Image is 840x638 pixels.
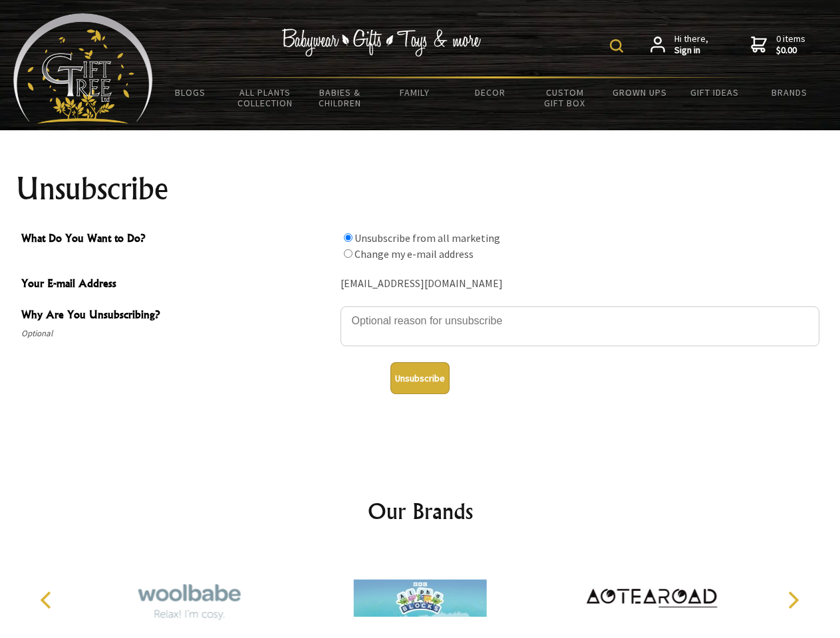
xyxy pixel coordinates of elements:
a: Grown Ups [602,78,677,106]
label: Change my e-mail address [354,247,474,261]
a: 0 items$0.00 [751,33,805,56]
div: [EMAIL_ADDRESS][DOMAIN_NAME] [341,274,819,294]
span: What Do You Want to Do? [21,230,334,249]
input: What Do You Want to Do? [344,249,352,258]
h1: Unsubscribe [16,173,825,205]
span: Hi there, [674,33,708,56]
span: Optional [21,326,334,342]
a: Family [378,78,453,106]
span: 0 items [776,33,805,56]
img: Babyware - Gifts - Toys and more... [13,13,153,124]
a: Brands [752,78,827,106]
h2: Our Brands [27,495,814,527]
a: BLOGS [153,78,228,106]
strong: $0.00 [776,45,805,56]
textarea: Why Are You Unsubscribing? [341,306,819,346]
label: Unsubscribe from all marketing [354,231,500,245]
a: All Plants Collection [228,78,303,117]
button: Next [778,585,807,615]
a: Gift Ideas [677,78,752,106]
a: Decor [452,78,527,106]
strong: Sign in [674,45,708,56]
img: product search [610,39,623,53]
a: Custom Gift Box [527,78,603,117]
span: Why Are You Unsubscribing? [21,306,334,326]
a: Hi there,Sign in [650,33,708,56]
button: Unsubscribe [390,362,450,394]
button: Previous [33,585,63,615]
a: Babies & Children [303,78,378,117]
span: Your E-mail Address [21,275,334,294]
input: What Do You Want to Do? [344,233,352,242]
img: Babywear - Gifts - Toys & more [282,29,482,56]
